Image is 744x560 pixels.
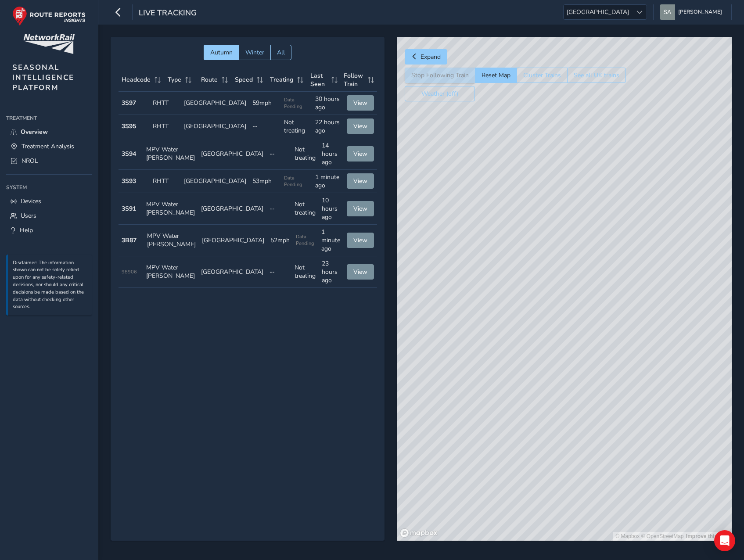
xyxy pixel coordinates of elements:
[6,181,92,194] div: System
[517,68,567,83] button: Cluster Trains
[347,201,374,216] button: View
[204,45,239,60] button: Autumn
[6,194,92,208] a: Devices
[201,75,218,84] span: Route
[198,193,266,225] td: [GEOGRAPHIC_DATA]
[353,177,367,185] span: View
[6,154,92,168] a: NROL
[198,256,266,288] td: [GEOGRAPHIC_DATA]
[318,225,344,256] td: 1 minute ago
[347,95,374,111] button: View
[181,115,249,138] td: [GEOGRAPHIC_DATA]
[296,233,315,247] span: Data Pending
[353,150,367,158] span: View
[122,150,136,158] strong: 3S94
[143,193,198,225] td: MPV Water [PERSON_NAME]
[267,225,293,256] td: 52mph
[144,225,199,256] td: MPV Water [PERSON_NAME]
[353,122,367,130] span: View
[21,128,48,136] span: Overview
[150,115,181,138] td: RHTT
[405,49,447,65] button: Expand
[143,256,198,288] td: MPV Water [PERSON_NAME]
[347,146,374,162] button: View
[678,4,722,20] span: [PERSON_NAME]
[23,34,75,54] img: customer logo
[291,256,319,288] td: Not treating
[284,175,309,188] span: Data Pending
[347,233,374,248] button: View
[199,225,267,256] td: [GEOGRAPHIC_DATA]
[245,48,264,57] span: Winter
[139,7,197,20] span: Live Tracking
[277,48,285,57] span: All
[353,99,367,107] span: View
[270,75,293,84] span: Treating
[344,72,365,88] span: Follow Train
[347,264,374,280] button: View
[319,193,344,225] td: 10 hours ago
[181,170,249,193] td: [GEOGRAPHIC_DATA]
[198,138,266,170] td: [GEOGRAPHIC_DATA]
[150,170,181,193] td: RHTT
[6,111,92,125] div: Treatment
[12,6,86,26] img: rr logo
[353,236,367,244] span: View
[21,212,36,220] span: Users
[564,5,632,19] span: [GEOGRAPHIC_DATA]
[291,193,319,225] td: Not treating
[266,256,291,288] td: --
[122,205,136,213] strong: 3S91
[122,75,151,84] span: Headcode
[281,115,312,138] td: Not treating
[353,205,367,213] span: View
[122,99,136,107] strong: 3S97
[143,138,198,170] td: MPV Water [PERSON_NAME]
[239,45,270,60] button: Winter
[181,92,249,115] td: [GEOGRAPHIC_DATA]
[150,92,181,115] td: RHTT
[319,138,344,170] td: 14 hours ago
[6,223,92,237] a: Help
[249,115,280,138] td: --
[13,259,87,311] p: Disclaimer: The information shown can not be solely relied upon for any safety-related decisions,...
[22,142,74,151] span: Treatment Analysis
[21,197,41,205] span: Devices
[249,92,280,115] td: 59mph
[210,48,233,57] span: Autumn
[319,256,344,288] td: 23 hours ago
[235,75,253,84] span: Speed
[6,139,92,154] a: Treatment Analysis
[270,45,291,60] button: All
[6,125,92,139] a: Overview
[284,97,309,110] span: Data Pending
[312,170,343,193] td: 1 minute ago
[714,530,735,551] div: Open Intercom Messenger
[168,75,181,84] span: Type
[12,62,74,93] span: SEASONAL INTELLIGENCE PLATFORM
[475,68,517,83] button: Reset Map
[122,177,136,185] strong: 3S93
[421,53,441,61] span: Expand
[347,118,374,134] button: View
[20,226,33,234] span: Help
[347,173,374,189] button: View
[266,193,291,225] td: --
[312,92,343,115] td: 30 hours ago
[353,268,367,276] span: View
[6,208,92,223] a: Users
[266,138,291,170] td: --
[405,86,475,101] button: Weather (off)
[122,122,136,130] strong: 3S95
[660,4,675,20] img: diamond-layout
[291,138,319,170] td: Not treating
[122,269,137,275] span: 98906
[312,115,343,138] td: 22 hours ago
[122,236,137,244] strong: 3B87
[660,4,725,20] button: [PERSON_NAME]
[310,72,328,88] span: Last Seen
[249,170,280,193] td: 53mph
[22,157,38,165] span: NROL
[567,68,626,83] button: See all UK trains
